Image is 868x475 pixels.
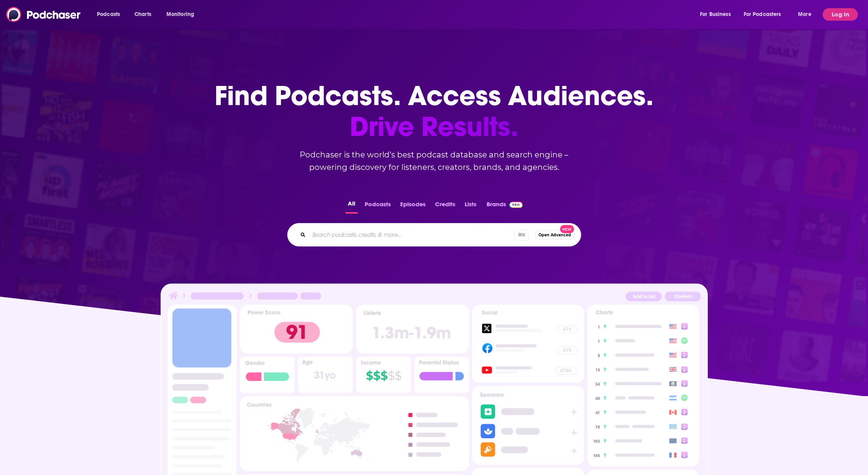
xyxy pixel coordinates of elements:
img: Podchaser Pro [509,202,523,208]
img: Podcast Insights Parental Status [414,357,469,393]
button: Log In [823,8,858,21]
img: Podchaser - Follow, Share and Rate Podcasts [6,7,81,22]
h2: Podchaser is the world’s best podcast database and search engine – powering discovery for listene... [278,148,591,173]
button: All [345,198,358,214]
button: Lists [462,198,479,214]
span: Podcasts [97,9,120,20]
button: open menu [739,8,793,21]
span: Open Advanced [539,233,571,237]
img: Podcast Insights Countries [240,396,469,471]
img: Podcast Insights Power score [240,305,353,354]
button: open menu [694,8,741,21]
button: open menu [161,8,204,21]
img: Podcast Insights Income [356,357,411,393]
img: Podcast Insights Age [298,357,353,393]
button: open menu [793,8,821,21]
span: For Podcasters [744,9,781,20]
a: BrandsPodchaser Pro [487,198,523,214]
span: New [560,225,574,233]
span: Monitoring [166,9,194,20]
span: Charts [134,9,151,20]
img: Podcast Insights Header [168,291,701,304]
img: Podcast Insights Gender [240,357,295,393]
div: Search podcasts, credits, & more... [287,223,581,246]
button: Episodes [398,198,428,214]
span: ⌘ K [514,229,529,241]
h1: Find Podcasts. Access Audiences. [215,80,653,142]
button: Credits [433,198,458,214]
img: Podcast Sponsors [472,386,584,465]
img: Podcast Socials [472,305,584,383]
span: For Business [700,9,731,20]
span: Drive Results. [215,111,653,142]
input: Search podcasts, credits, & more... [309,229,514,241]
button: Podcasts [362,198,393,214]
button: open menu [91,8,130,21]
a: Charts [129,8,156,21]
span: More [798,9,811,20]
button: Open AdvancedNew [535,230,574,239]
img: Podcast Insights Listens [356,305,469,354]
img: Podcast Insights Charts [587,305,699,466]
